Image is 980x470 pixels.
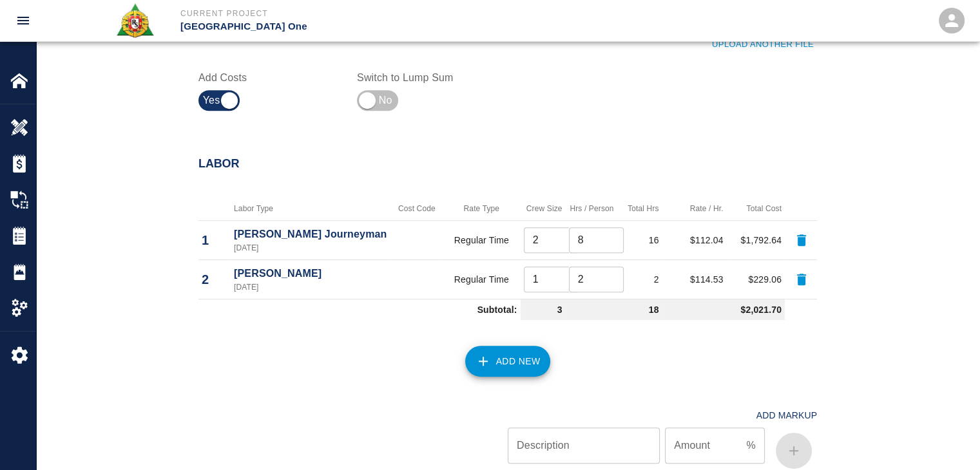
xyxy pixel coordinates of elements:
h4: Add Markup [756,410,817,421]
label: Add Costs [198,70,341,85]
p: 2 [202,270,227,289]
td: Regular Time [443,259,521,299]
td: 18 [566,299,662,320]
td: 2 [617,259,662,299]
p: [GEOGRAPHIC_DATA] One [180,19,560,34]
label: Switch to Lump Sum [357,70,500,85]
button: Add New [465,346,551,377]
p: [PERSON_NAME] [234,266,388,281]
td: $112.04 [662,220,727,259]
td: Subtotal: [198,299,521,320]
button: Upload Another File [709,35,817,55]
button: open drawer [8,5,39,36]
h2: Labor [198,157,817,171]
th: Crew Size [521,197,566,221]
iframe: Chat Widget [916,408,980,470]
th: Total Hrs [617,197,662,221]
p: Current Project [180,8,560,19]
th: Total Cost [727,197,785,221]
p: 1 [202,230,227,250]
p: % [746,438,755,453]
th: Cost Code [391,197,443,221]
td: $114.53 [662,259,727,299]
p: [DATE] [234,242,388,254]
th: Hrs / Person [566,197,617,221]
td: $1,792.64 [727,220,785,259]
td: Regular Time [443,220,521,259]
td: $2,021.70 [662,299,785,320]
td: 3 [521,299,566,320]
img: Roger & Sons Concrete [115,3,155,39]
th: Rate Type [443,197,521,221]
td: 16 [617,220,662,259]
p: [PERSON_NAME] Journeyman [234,227,388,242]
th: Labor Type [231,197,391,221]
p: [DATE] [234,281,388,293]
td: $229.06 [727,259,785,299]
th: Rate / Hr. [662,197,727,221]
